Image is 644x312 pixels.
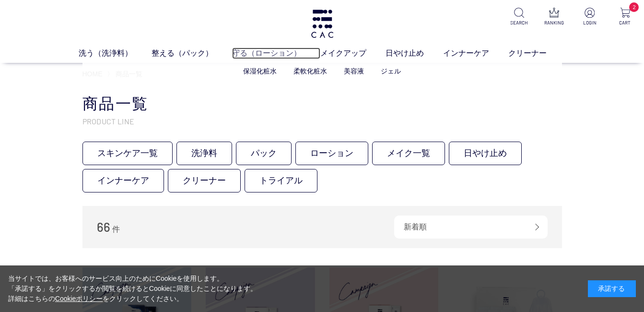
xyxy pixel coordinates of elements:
[394,216,548,239] div: 新着順
[588,280,636,297] div: 承諾する
[8,274,258,304] div: 当サイトでは、お客様へのサービス向上のためにCookieを使用します。 「承諾する」をクリックするか閲覧を続けるとCookieに同意したことになります。 詳細はこちらの をクリックしてください。
[295,142,368,165] a: ローション
[381,67,401,75] a: ジェル
[236,142,292,165] a: パック
[82,142,173,165] a: スキンケア一覧
[320,48,386,59] a: メイクアップ
[82,94,562,114] h1: 商品一覧
[372,142,445,165] a: メイク一覧
[152,48,232,59] a: 整える（パック）
[293,67,327,75] a: 柔軟化粧水
[245,169,317,192] a: トライアル
[507,19,530,26] p: SEARCH
[543,8,565,26] a: RANKING
[578,8,601,26] a: LOGIN
[614,8,636,26] a: 2 CART
[112,225,120,233] span: 件
[243,67,277,75] a: 保湿化粧水
[578,19,601,26] p: LOGIN
[176,142,232,165] a: 洗浄料
[310,10,335,38] img: logo
[386,48,443,59] a: 日やけ止め
[629,2,639,12] span: 2
[82,116,562,126] p: PRODUCT LINE
[97,219,110,234] span: 66
[344,67,364,75] a: 美容液
[82,169,164,192] a: インナーケア
[449,142,522,165] a: 日やけ止め
[443,48,508,59] a: インナーケア
[507,8,530,26] a: SEARCH
[168,169,241,192] a: クリーナー
[508,48,566,59] a: クリーナー
[614,19,636,26] p: CART
[79,48,152,59] a: 洗う（洗浄料）
[232,48,320,59] a: 守る（ローション）
[55,295,103,302] a: Cookieポリシー
[543,19,565,26] p: RANKING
